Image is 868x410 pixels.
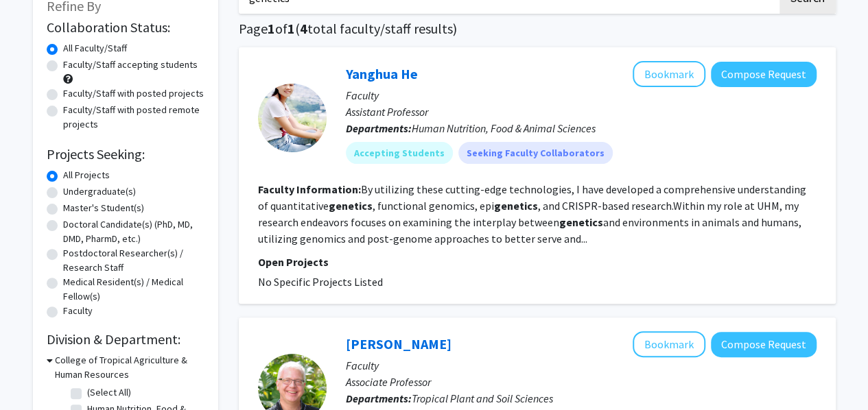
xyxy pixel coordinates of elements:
[63,275,204,304] label: Medical Resident(s) / Medical Fellow(s)
[268,20,275,37] span: 1
[63,103,204,132] label: Faculty/Staff with posted remote projects
[633,61,705,87] button: Add Yanghua He to Bookmarks
[63,217,204,246] label: Doctoral Candidate(s) (PhD, MD, DMD, PharmD, etc.)
[711,62,817,87] button: Compose Request to Yanghua He
[87,385,131,400] label: (Select All)
[47,146,204,162] h2: Projects Seeking:
[63,304,93,318] label: Faculty
[346,357,817,374] p: Faculty
[633,331,705,357] button: Add Michael Muszynski to Bookmarks
[346,335,451,352] a: [PERSON_NAME]
[346,121,412,135] b: Departments:
[346,87,817,104] p: Faculty
[329,199,373,213] b: genetics
[258,254,817,270] p: Open Projects
[63,246,204,275] label: Postdoctoral Researcher(s) / Research Staff
[346,374,817,390] p: Associate Professor
[55,353,204,382] h3: College of Tropical Agriculture & Human Resources
[559,215,603,229] b: genetics
[458,142,613,164] mat-chip: Seeking Faculty Collaborators
[63,201,144,215] label: Master's Student(s)
[346,104,817,120] p: Assistant Professor
[239,21,836,37] h1: Page of ( total faculty/staff results)
[711,332,817,357] button: Compose Request to Michael Muszynski
[300,20,307,37] span: 4
[63,184,136,199] label: Undergraduate(s)
[47,331,204,348] h2: Division & Department:
[63,41,127,56] label: All Faculty/Staff
[346,142,453,164] mat-chip: Accepting Students
[346,65,418,82] a: Yanghua He
[63,86,204,101] label: Faculty/Staff with posted projects
[346,391,412,405] b: Departments:
[10,348,58,400] iframe: Chat
[258,182,361,196] b: Faculty Information:
[288,20,295,37] span: 1
[258,182,806,245] fg-read-more: By utilizing these cutting-edge technologies, I have developed a comprehensive understanding of q...
[412,121,596,135] span: Human Nutrition, Food & Animal Sciences
[63,168,110,182] label: All Projects
[63,58,198,72] label: Faculty/Staff accepting students
[494,199,538,213] b: genetics
[258,275,383,289] span: No Specific Projects Listed
[412,391,553,405] span: Tropical Plant and Soil Sciences
[47,19,204,36] h2: Collaboration Status:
